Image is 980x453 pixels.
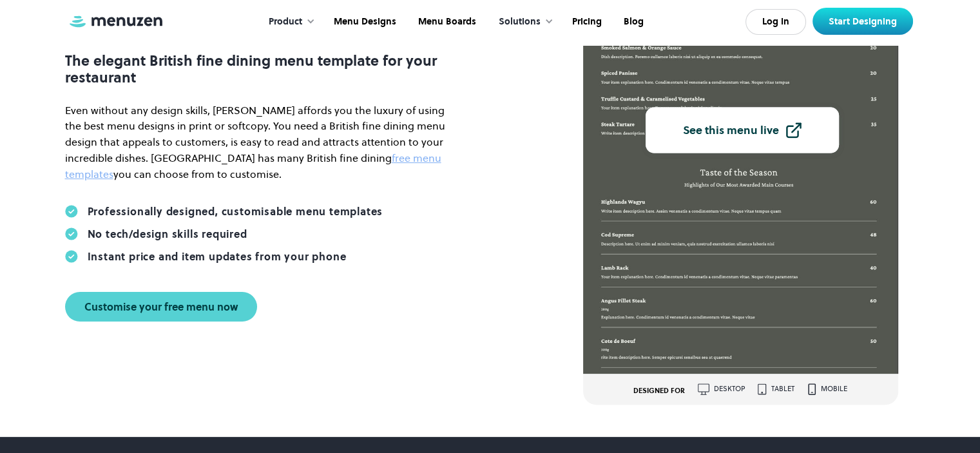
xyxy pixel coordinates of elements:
div: Professionally designed, customisable menu templates [88,205,383,218]
div: See this menu live [683,124,779,136]
p: The elegant British fine dining menu template for your restaurant [65,52,452,86]
div: Customise your free menu now [84,302,238,312]
p: Even without any design skills, [PERSON_NAME] affords you the luxury of using the best menu desig... [65,102,452,182]
a: See this menu live [646,108,839,153]
a: Blog [611,2,653,42]
a: Pricing [560,2,611,42]
a: Customise your free menu now [65,292,257,322]
div: tablet [771,385,794,392]
div: Instant price and item updates from your phone [88,250,347,263]
div: desktop [714,385,745,392]
a: Log In [745,9,806,35]
a: free menu templates [65,151,441,181]
div: Solutions [499,15,541,29]
a: Start Designing [812,8,913,35]
div: mobile [821,385,847,392]
a: Menu Boards [406,2,486,42]
div: Solutions [486,2,560,42]
div: No tech/design skills required [88,227,247,240]
a: Menu Designs [322,2,406,42]
div: DESIGNED FOR [633,387,685,395]
div: Product [269,15,302,29]
div: Product [256,2,322,42]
